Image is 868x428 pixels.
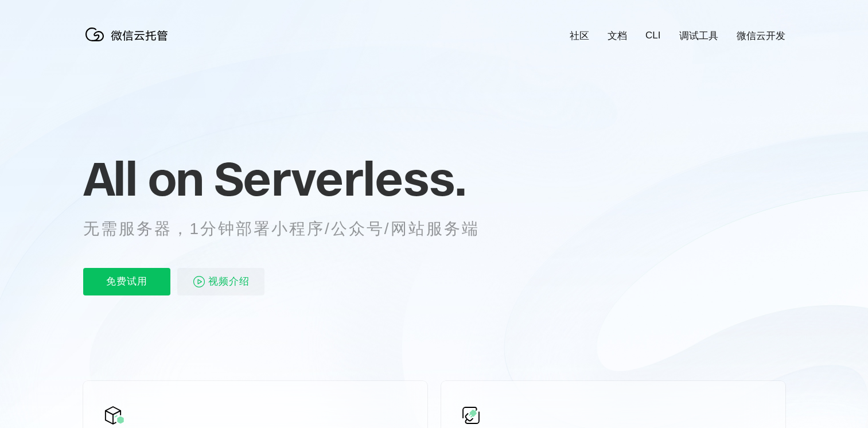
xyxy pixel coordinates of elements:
p: 免费试用 [83,268,170,295]
span: All on [83,150,203,207]
a: 文档 [608,29,627,42]
span: 视频介绍 [208,268,250,295]
a: 微信云托管 [83,38,175,48]
a: CLI [645,30,660,41]
img: 微信云托管 [83,23,175,46]
img: video_play.svg [192,275,206,289]
a: 社区 [570,29,589,42]
a: 微信云开发 [737,29,785,42]
span: Serverless. [214,150,466,207]
a: 调试工具 [679,29,718,42]
p: 无需服务器，1分钟部署小程序/公众号/网站服务端 [83,217,501,240]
